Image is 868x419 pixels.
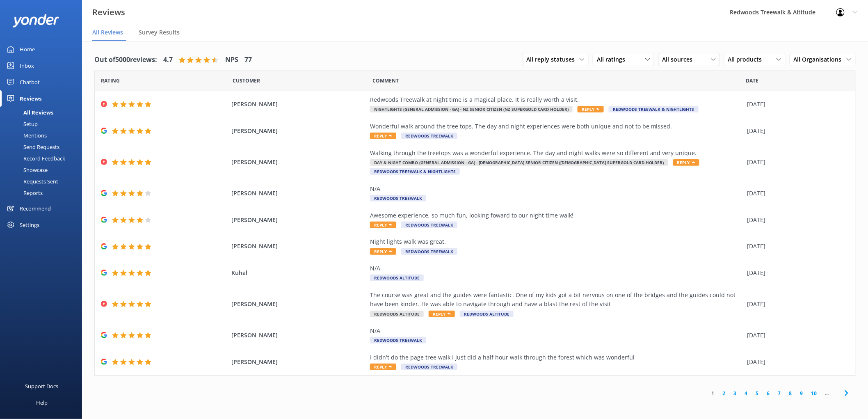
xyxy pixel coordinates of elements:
[5,164,48,176] div: Showcase
[92,6,125,19] h3: Reviews
[231,331,366,340] span: [PERSON_NAME]
[5,118,38,130] div: Setup
[747,357,845,366] div: [DATE]
[94,55,157,65] h4: Out of 5000 reviews:
[163,55,173,65] h4: 4.7
[5,141,82,153] a: Send Requests
[370,159,668,166] span: Day & Night Combo (General Admission - GA) - [DEMOGRAPHIC_DATA] Senior Citizen ([DEMOGRAPHIC_DATA...
[370,248,396,255] span: Reply
[747,215,845,224] div: [DATE]
[5,107,53,118] div: All Reviews
[370,149,743,158] div: Walking through the treetops was a wonderful experience. The day and night walks were so differen...
[5,130,82,141] a: Mentions
[609,106,699,112] span: Redwoods Treewalk & Nightlights
[5,187,43,199] div: Reports
[401,248,457,255] span: Redwoods Treewalk
[20,74,40,90] div: Chatbot
[370,264,743,273] div: N/A
[763,389,774,397] a: 6
[5,141,59,153] div: Send Requests
[20,200,51,217] div: Recommend
[747,268,845,277] div: [DATE]
[673,159,699,166] span: Reply
[746,77,759,85] span: Date
[5,153,65,164] div: Record Feedback
[741,389,752,397] a: 4
[5,176,58,187] div: Requests Sent
[370,95,743,104] div: Redwoods Treewalk at night time is a magical place. It is really worth a visit.
[231,268,366,277] span: Kuhal
[370,133,396,139] span: Reply
[231,242,366,251] span: [PERSON_NAME]
[728,55,767,64] span: All products
[578,106,604,112] span: Reply
[719,389,730,397] a: 2
[12,14,59,27] img: yonder-white-logo.png
[597,55,630,64] span: All ratings
[747,300,845,309] div: [DATE]
[370,122,743,131] div: Wonderful walk around the tree tops. The day and night experiences were both unique and not to be...
[20,41,35,57] div: Home
[796,389,807,397] a: 9
[5,176,82,187] a: Requests Sent
[5,164,82,176] a: Showcase
[20,90,41,107] div: Reviews
[25,378,59,394] div: Support Docs
[101,77,120,85] span: Date
[526,55,580,64] span: All reply statuses
[92,28,123,37] span: All Reviews
[370,237,743,246] div: Night lights walk was great.
[370,326,743,335] div: N/A
[821,389,833,397] span: ...
[5,130,47,141] div: Mentions
[370,195,426,201] span: Redwoods Treewalk
[5,187,82,199] a: Reports
[370,222,396,228] span: Reply
[233,77,260,85] span: Date
[460,311,514,317] span: Redwoods Altitude
[401,364,457,370] span: Redwoods Treewalk
[370,168,460,175] span: Redwoods Treewalk & Nightlights
[36,394,48,411] div: Help
[231,126,366,135] span: [PERSON_NAME]
[747,158,845,167] div: [DATE]
[708,389,719,397] a: 1
[662,55,698,64] span: All sources
[231,189,366,198] span: [PERSON_NAME]
[401,133,457,139] span: Redwoods Treewalk
[370,291,743,309] div: The course was great and the guides were fantastic. One of my kids got a bit nervous on one of th...
[785,389,796,397] a: 8
[373,77,399,85] span: Question
[231,357,366,366] span: [PERSON_NAME]
[370,184,743,193] div: N/A
[370,337,426,343] span: Redwoods Treewalk
[429,311,455,317] span: Reply
[370,211,743,220] div: Awesome experience, so much fun, looking foward to our night time walk!
[794,55,847,64] span: All Organisations
[747,126,845,135] div: [DATE]
[20,57,34,74] div: Inbox
[5,118,82,130] a: Setup
[747,331,845,340] div: [DATE]
[5,107,82,118] a: All Reviews
[370,106,573,112] span: Nightlights (General Admission - GA) - NZ Senior Citizen (NZ SuperGold Card Holder)
[370,311,424,317] span: Redwoods Altitude
[774,389,785,397] a: 7
[244,55,252,65] h4: 77
[231,215,366,224] span: [PERSON_NAME]
[231,300,366,309] span: [PERSON_NAME]
[807,389,821,397] a: 10
[370,364,396,370] span: Reply
[139,28,180,37] span: Survey Results
[370,275,424,281] span: Redwoods Altitude
[20,217,39,233] div: Settings
[225,55,238,65] h4: NPS
[370,353,743,362] div: I didn't do the page tree walk I just did a half hour walk through the forest which was wonderful
[730,389,741,397] a: 3
[231,100,366,109] span: [PERSON_NAME]
[401,222,457,228] span: Redwoods Treewalk
[747,100,845,109] div: [DATE]
[747,189,845,198] div: [DATE]
[752,389,763,397] a: 5
[747,242,845,251] div: [DATE]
